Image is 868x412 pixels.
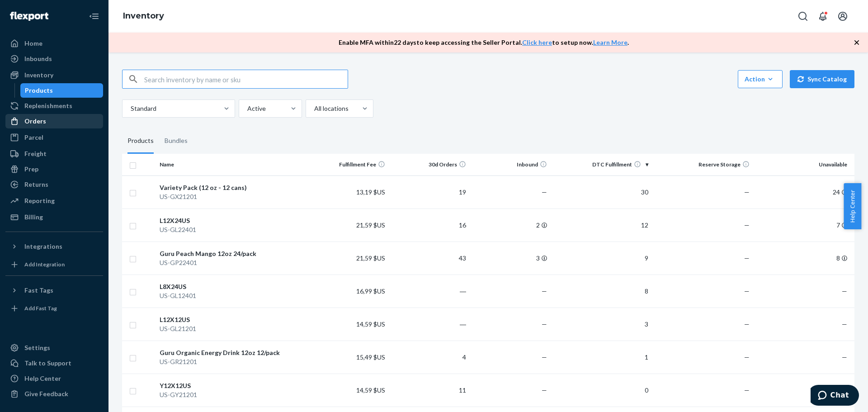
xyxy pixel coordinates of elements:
a: Inbounds [5,52,103,66]
td: 0 [551,374,652,407]
div: US-GY21201 [160,390,304,399]
div: Add Fast Tag [24,304,57,312]
div: US-GL22401 [160,225,304,234]
div: Products [25,86,53,95]
td: 7 [753,208,854,242]
span: 15,49 $US [356,353,385,361]
button: Open Search Box [794,7,812,25]
div: Inventory [24,71,53,80]
div: L8X24US [160,282,304,291]
div: Action [745,75,776,84]
div: Add Integration [24,260,65,268]
div: US-GL12401 [160,291,304,300]
span: — [744,221,750,229]
a: Settings [5,341,103,355]
button: Talk to Support [5,356,103,370]
td: 8 [753,242,854,275]
div: Guru Peach Mango 12oz 24/pack [160,249,304,258]
button: Fast Tags [5,283,103,298]
div: Billing [24,213,43,222]
img: Flexport logo [10,12,48,21]
ol: breadcrumbs [116,3,171,29]
a: Inventory [123,11,164,21]
div: Bundles [165,128,188,154]
a: Add Fast Tag [5,301,103,316]
td: 24 [753,175,854,208]
div: Settings [24,343,50,352]
span: — [842,353,847,361]
span: — [542,386,547,394]
div: Reporting [24,196,55,205]
div: Y12X12US [160,381,304,390]
td: 4 [389,341,470,374]
button: Open account menu [834,7,852,25]
span: 21,59 $US [356,254,385,262]
div: L12X24US [160,216,304,225]
button: Help Center [844,183,861,229]
th: Reserve Storage [652,154,753,175]
button: Close Navigation [85,7,103,25]
a: Home [5,36,103,51]
a: Products [20,83,104,98]
td: ― [389,308,470,341]
td: 9 [551,242,652,275]
span: — [744,386,750,394]
td: 30 [551,175,652,208]
td: ― [389,275,470,308]
span: — [542,287,547,295]
th: Name [156,154,308,175]
iframe: Ouvre un widget dans lequel vous pouvez chatter avec l’un de nos agents [811,385,859,407]
span: — [744,353,750,361]
span: — [542,353,547,361]
div: Products [127,128,154,154]
td: 8 [551,275,652,308]
div: Freight [24,149,47,158]
td: 16 [389,208,470,242]
td: 12 [551,208,652,242]
div: Talk to Support [24,359,71,368]
div: Home [24,39,42,48]
td: 43 [389,242,470,275]
a: Help Center [5,371,103,386]
div: Orders [24,117,46,126]
a: Returns [5,177,103,192]
a: Prep [5,162,103,176]
a: Add Integration [5,257,103,272]
div: US-GR21201 [160,357,304,366]
span: — [744,287,750,295]
span: — [842,287,847,295]
div: Fast Tags [24,286,53,295]
div: US-GP22401 [160,258,304,267]
div: Prep [24,165,38,174]
td: 19 [389,175,470,208]
a: Replenishments [5,99,103,113]
button: Action [738,70,783,88]
th: Unavailable [753,154,854,175]
input: Active [246,104,247,113]
td: 3 [551,308,652,341]
a: Parcel [5,130,103,145]
span: 14,59 $US [356,320,385,328]
button: Integrations [5,239,103,254]
span: 14,59 $US [356,386,385,394]
td: 11 [389,374,470,407]
td: 1 [551,341,652,374]
a: Freight [5,147,103,161]
a: Inventory [5,68,103,82]
div: US-GX21201 [160,192,304,201]
th: 30d Orders [389,154,470,175]
div: L12X12US [160,315,304,324]
input: Search inventory by name or sku [144,70,348,88]
a: Reporting [5,194,103,208]
button: Open notifications [814,7,832,25]
button: Sync Catalog [790,70,854,88]
td: 2 [470,208,551,242]
div: Integrations [24,242,62,251]
a: Billing [5,210,103,224]
div: US-GL21201 [160,324,304,333]
div: Guru Organic Energy Drink 12oz 12/pack [160,348,304,357]
div: Give Feedback [24,389,68,398]
div: Help Center [24,374,61,383]
input: All locations [313,104,314,113]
